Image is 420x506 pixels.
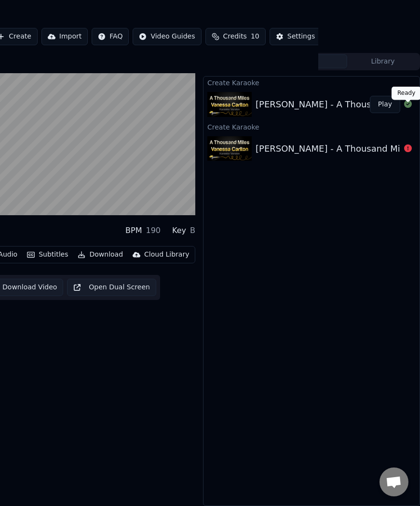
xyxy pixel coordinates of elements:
button: Library [347,54,419,68]
button: Credits10 [205,28,266,45]
div: [PERSON_NAME] - A Thousand Miles [256,142,412,156]
div: Cloud Library [144,250,189,259]
button: Settings [270,28,321,45]
div: Create Karaoke [203,77,420,88]
div: [PERSON_NAME] - A Thousand Miles [256,98,412,111]
button: Play [370,96,400,113]
button: Open Dual Screen [67,279,156,296]
button: Subtitles [23,248,72,261]
button: FAQ [92,28,129,45]
div: Create Karaoke [203,121,420,132]
button: Import [41,28,88,45]
button: Video Guides [133,28,201,45]
div: Open chat [379,467,408,496]
span: Credits [223,32,247,41]
div: B [190,225,195,236]
div: BPM [125,225,142,236]
div: Settings [287,32,315,41]
div: Key [172,225,186,236]
span: 10 [251,32,259,41]
div: 190 [146,225,161,236]
button: Download [74,248,127,261]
